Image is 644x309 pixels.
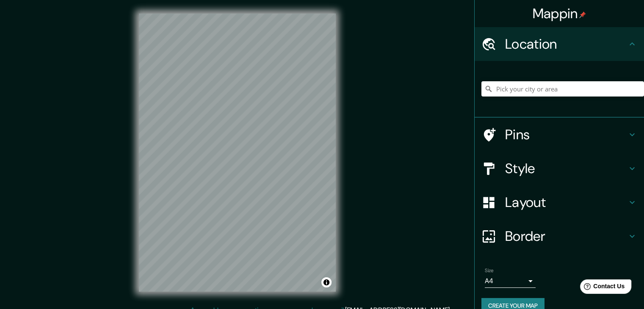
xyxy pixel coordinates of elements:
h4: Pins [505,126,627,143]
canvas: Map [139,14,336,292]
div: Border [475,219,644,253]
input: Pick your city or area [481,81,644,97]
button: Toggle attribution [321,277,332,287]
h4: Layout [505,194,627,211]
div: Pins [475,118,644,152]
h4: Border [505,228,627,245]
h4: Style [505,160,627,177]
h4: Mappin [533,5,586,22]
div: Layout [475,185,644,219]
iframe: Help widget launcher [569,276,635,300]
img: pin-icon.png [579,11,586,18]
div: Style [475,152,644,185]
div: Location [475,27,644,61]
div: A4 [485,274,536,288]
label: Size [485,267,494,274]
h4: Location [505,36,627,52]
